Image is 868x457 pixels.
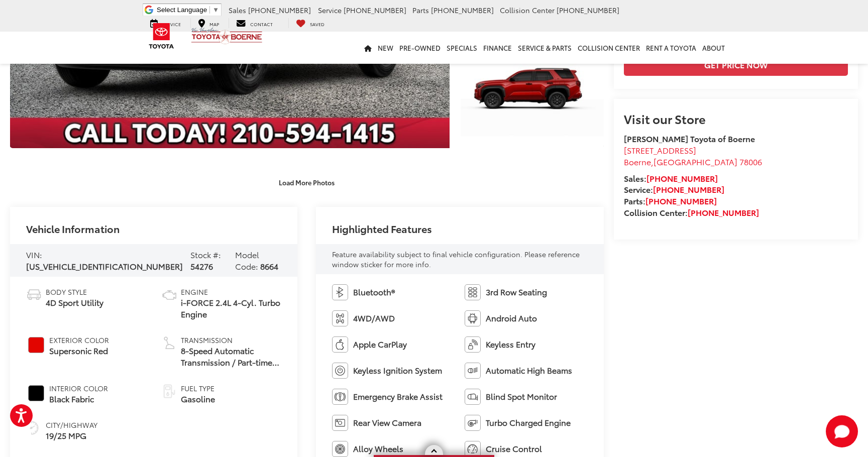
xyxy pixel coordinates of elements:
[624,156,651,167] span: Boerne
[353,417,421,428] span: Rear View Camera
[486,417,571,428] span: Turbo Charged Engine
[181,297,281,320] span: i-FORCE 2.4L 4-Cyl. Turbo Engine
[28,385,44,401] span: #000000
[461,41,604,148] a: Expand Photo 3
[739,156,762,167] span: 78006
[26,420,42,436] img: Fuel Economy
[480,32,515,64] a: Finance
[143,18,188,28] a: Service
[500,5,555,15] span: Collision Center
[332,441,348,457] img: Alloy Wheels
[375,32,396,64] a: New
[332,415,348,431] img: Rear View Camera
[157,6,219,14] a: Select Language​
[624,133,755,144] strong: [PERSON_NAME] Toyota of Boerne
[143,20,180,52] img: Toyota
[248,5,311,15] span: [PHONE_NUMBER]
[486,286,547,298] span: 3rd Row Seating
[46,420,97,430] span: City/Highway
[190,260,213,272] span: 54276
[229,18,280,28] a: Contact
[465,415,481,431] img: Turbo Charged Engine
[318,5,342,15] span: Service
[49,335,109,345] span: Exterior Color
[486,338,535,350] span: Keyless Entry
[444,32,480,64] a: Specials
[486,443,542,454] span: Cruise Control
[353,365,442,376] span: Keyless Ignition System
[643,32,699,64] a: Rent a Toyota
[361,32,375,64] a: Home
[272,174,342,191] button: Load More Photos
[645,195,717,206] a: [PHONE_NUMBER]
[396,32,444,64] a: Pre-Owned
[515,32,575,64] a: Service & Parts: Opens in a new tab
[353,338,407,350] span: Apple CarPlay
[654,156,737,167] span: [GEOGRAPHIC_DATA]
[353,312,395,324] span: 4WD/AWD
[46,430,97,441] span: 19/25 MPG
[310,21,324,27] span: Saved
[646,172,718,184] a: [PHONE_NUMBER]
[465,441,481,457] img: Cruise Control
[465,336,481,353] img: Keyless Entry
[486,391,557,402] span: Blind Spot Monitor
[332,284,348,300] img: Bluetooth®
[575,32,643,64] a: Collision Center
[332,389,348,405] img: Emergency Brake Assist
[332,336,348,353] img: Apple CarPlay
[332,310,348,326] img: 4WD/AWD
[624,172,718,184] strong: Sales:
[557,5,619,15] span: [PHONE_NUMBER]
[157,6,207,14] span: Select Language
[465,363,481,379] img: Automatic High Beams
[46,297,103,308] span: 4D Sport Utility
[353,391,443,402] span: Emergency Brake Assist
[688,206,759,218] a: [PHONE_NUMBER]
[288,18,332,28] a: My Saved Vehicles
[190,18,227,28] a: Map
[344,5,406,15] span: [PHONE_NUMBER]
[26,260,183,272] span: [US_VEHICLE_IDENTIFICATION_NUMBER]
[465,284,481,300] img: 3rd Row Seating
[486,312,537,324] span: Android Auto
[28,337,44,353] span: #E20500
[191,27,263,45] img: Vic Vaughan Toyota of Boerne
[190,249,221,260] span: Stock #:
[624,183,724,195] strong: Service:
[624,144,696,156] span: [STREET_ADDRESS]
[26,249,42,260] span: VIN:
[229,5,246,15] span: Sales
[624,156,762,167] span: ,
[181,345,281,368] span: 8-Speed Automatic Transmission / Part-time 4-Wheel Drive
[49,345,109,357] span: Supersonic Red
[181,287,281,297] span: Engine
[235,249,259,272] span: Model Code:
[826,415,858,447] button: Toggle Chat Window
[26,223,120,234] h2: Vehicle Information
[699,32,728,64] a: About
[332,363,348,379] img: Keyless Ignition System
[624,195,717,206] strong: Parts:
[49,393,108,405] span: Black Fabric
[431,5,494,15] span: [PHONE_NUMBER]
[653,183,724,195] a: [PHONE_NUMBER]
[465,389,481,405] img: Blind Spot Monitor
[181,335,281,345] span: Transmission
[624,53,848,76] button: Get Price Now
[624,112,848,125] h2: Visit our Store
[353,286,395,298] span: Bluetooth®
[260,260,278,272] span: 8664
[624,206,759,218] strong: Collision Center:
[459,40,605,149] img: 2025 Toyota 4Runner SR5
[465,310,481,326] img: Android Auto
[353,443,403,454] span: Alloy Wheels
[624,144,762,167] a: [STREET_ADDRESS] Boerne,[GEOGRAPHIC_DATA] 78006
[332,223,432,234] h2: Highlighted Features
[486,365,572,376] span: Automatic High Beams
[826,415,858,447] svg: Start Chat
[209,6,210,14] span: ​
[181,383,215,393] span: Fuel Type
[332,249,580,269] span: Feature availability subject to final vehicle configuration. Please reference window sticker for ...
[49,383,108,393] span: Interior Color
